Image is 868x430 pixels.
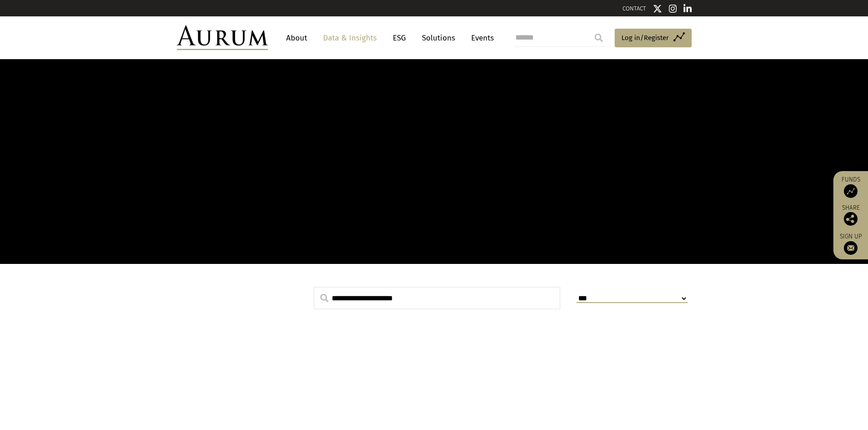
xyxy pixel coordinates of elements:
[318,30,381,46] a: Data & Insights
[683,4,692,13] img: Linkedin icon
[844,241,858,255] img: Sign up to our newsletter
[615,29,692,48] a: Log in/Register
[621,32,669,43] span: Log in/Register
[320,294,329,302] img: search.svg
[838,205,863,226] div: Share
[467,30,494,46] a: Events
[838,176,863,198] a: Funds
[838,233,863,255] a: Sign up
[282,30,312,46] a: About
[177,25,268,50] img: Aurum
[669,4,677,13] img: Instagram icon
[844,184,858,198] img: Access Funds
[590,29,608,47] input: Submit
[417,30,460,46] a: Solutions
[622,5,646,12] a: CONTACT
[388,30,411,46] a: ESG
[653,4,662,13] img: Twitter icon
[844,212,858,226] img: Share this post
